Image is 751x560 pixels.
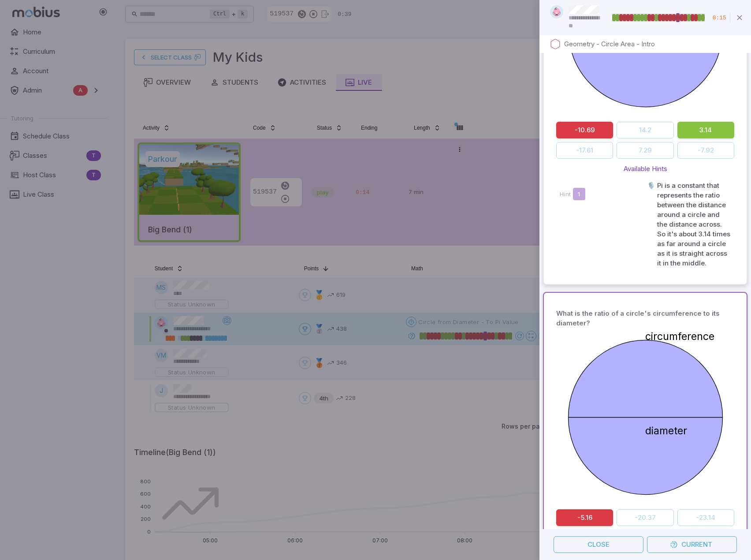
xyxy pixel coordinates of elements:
button: Close [554,536,643,553]
button: -5.16 [556,509,613,526]
p: 🎙️ [647,181,655,268]
text: circumference [645,330,714,343]
button: Current [647,536,737,553]
p: Time Remaining [713,14,726,22]
button: 3.14 [677,122,734,138]
p: What is the ratio of a circle's circumference to its diameter? [556,309,734,328]
span: Available Hints [621,164,669,174]
span: Hint [560,190,571,198]
button: -10.69 [556,122,613,138]
p: Pi is a constant that represents the ratio between the distance around a circle and the distance ... [657,181,731,268]
img: hexagon.svg [550,5,563,19]
p: Geometry - Circle Area - Intro [564,39,655,49]
text: diameter [645,425,687,437]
